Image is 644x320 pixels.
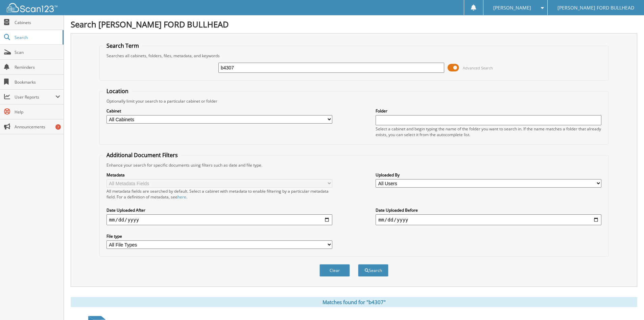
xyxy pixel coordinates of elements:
[15,49,60,55] span: Scan
[103,151,181,159] legend: Additional Document Filters
[55,124,61,130] div: 7
[103,87,132,95] legend: Location
[106,188,332,200] div: All metadata fields are searched by default. Select a cabinet with metadata to enable filtering b...
[177,194,186,200] a: here
[557,6,634,10] span: [PERSON_NAME] FORD BULLHEAD
[71,19,637,30] h1: Search [PERSON_NAME] FORD BULLHEAD
[463,65,493,70] span: Advanced Search
[376,207,601,213] label: Date Uploaded Before
[376,172,601,178] label: Uploaded By
[319,264,350,277] button: Clear
[103,42,142,49] legend: Search Term
[376,108,601,114] label: Folder
[106,214,332,225] input: start
[15,79,60,85] span: Bookmarks
[15,35,59,40] span: Search
[103,98,605,104] div: Optionally limit your search to a particular cabinet or folder
[15,94,55,100] span: User Reports
[106,207,332,213] label: Date Uploaded After
[376,214,601,225] input: end
[15,124,60,130] span: Announcements
[15,20,60,25] span: Cabinets
[358,264,388,277] button: Search
[15,64,60,70] span: Reminders
[103,162,605,168] div: Enhance your search for specific documents using filters such as date and file type.
[376,126,601,137] div: Select a cabinet and begin typing the name of the folder you want to search in. If the name match...
[106,233,332,239] label: File type
[71,297,637,307] div: Matches found for "b4307"
[7,3,57,12] img: scan123-logo-white.svg
[15,109,60,115] span: Help
[106,172,332,178] label: Metadata
[493,6,531,10] span: [PERSON_NAME]
[103,53,605,59] div: Searches all cabinets, folders, files, metadata, and keywords
[106,108,332,114] label: Cabinet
